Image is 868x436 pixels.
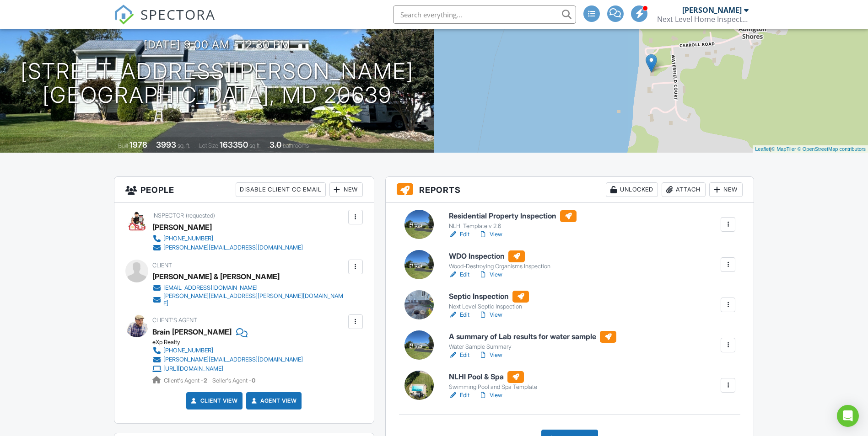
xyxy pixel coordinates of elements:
h6: WDO Inspection [449,250,550,262]
a: Leaflet [755,146,770,152]
h3: People [114,177,374,203]
a: © OpenStreetMap contributors [798,146,866,152]
div: Disable Client CC Email [236,182,326,197]
div: [URL][DOMAIN_NAME] [163,365,223,372]
a: A summary of Lab results for water sample Water Sample Summary [449,331,616,351]
div: [PERSON_NAME] & [PERSON_NAME] [152,270,280,283]
div: 1978 [129,140,147,149]
span: Client's Agent [152,317,197,324]
span: Inspector [152,212,184,219]
div: Attach [662,182,706,197]
a: [PERSON_NAME][EMAIL_ADDRESS][DOMAIN_NAME] [152,243,303,252]
div: NLHI Template v 2.6 [449,223,577,230]
a: [URL][DOMAIN_NAME] [152,364,303,373]
div: [PERSON_NAME] [682,5,742,15]
h6: NLHI Pool & Spa [449,371,537,383]
div: [PERSON_NAME][EMAIL_ADDRESS][DOMAIN_NAME] [163,244,303,251]
div: [PHONE_NUMBER] [163,235,213,242]
div: [PERSON_NAME] [152,220,212,234]
a: View [479,230,502,239]
div: | [753,145,868,153]
div: Wood-Destroying Organisms Inspection [449,263,550,270]
a: View [479,391,502,400]
a: Edit [449,391,469,400]
a: Client View [189,396,238,405]
div: [EMAIL_ADDRESS][DOMAIN_NAME] [163,284,258,292]
a: WDO Inspection Wood-Destroying Organisms Inspection [449,250,550,271]
a: Brain [PERSON_NAME] [152,325,232,339]
strong: 0 [252,377,255,384]
div: 3993 [156,140,176,149]
div: 163350 [220,140,248,149]
span: bathrooms [283,142,309,149]
span: Lot Size [199,142,218,149]
a: Septic Inspection Next Level Septic Inspection [449,291,529,311]
a: Residential Property Inspection NLHI Template v 2.6 [449,210,577,230]
a: Agent View [249,396,297,405]
div: eXp Realty [152,339,310,346]
input: Search everything... [393,5,576,24]
div: [PHONE_NUMBER] [163,347,213,354]
span: Seller's Agent - [212,377,255,384]
div: New [709,182,743,197]
span: SPECTORA [140,5,216,24]
img: The Best Home Inspection Software - Spectora [114,5,134,25]
a: [PHONE_NUMBER] [152,346,303,355]
h3: Reports [386,177,754,203]
div: Open Intercom Messenger [837,405,859,427]
h6: Residential Property Inspection [449,210,577,222]
a: Edit [449,310,469,319]
a: Edit [449,351,469,360]
div: Water Sample Summary [449,343,616,351]
span: Client's Agent - [164,377,209,384]
a: View [479,270,502,279]
strong: 2 [204,377,207,384]
div: [PERSON_NAME][EMAIL_ADDRESS][DOMAIN_NAME] [163,356,303,363]
a: [EMAIL_ADDRESS][DOMAIN_NAME] [152,283,346,292]
div: [PERSON_NAME][EMAIL_ADDRESS][PERSON_NAME][DOMAIN_NAME] [163,292,346,307]
h1: [STREET_ADDRESS][PERSON_NAME] [GEOGRAPHIC_DATA], MD 20639 [21,59,414,108]
a: SPECTORA [114,12,216,32]
a: NLHI Pool & Spa Swimming Pool and Spa Template [449,371,537,391]
a: Edit [449,230,469,239]
div: Next Level Septic Inspection [449,303,529,310]
a: View [479,310,502,319]
a: [PHONE_NUMBER] [152,234,303,243]
span: sq.ft. [249,142,261,149]
h6: A summary of Lab results for water sample [449,331,616,343]
div: Swimming Pool and Spa Template [449,383,537,391]
a: © MapTiler [771,146,796,152]
h6: Septic Inspection [449,291,529,303]
h3: [DATE] 9:00 am - 12:30 pm [144,38,291,51]
div: New [329,182,363,197]
a: [PERSON_NAME][EMAIL_ADDRESS][DOMAIN_NAME] [152,355,303,364]
div: Unlocked [606,182,658,197]
span: Client [152,262,172,269]
a: View [479,351,502,360]
a: [PERSON_NAME][EMAIL_ADDRESS][PERSON_NAME][DOMAIN_NAME] [152,292,346,307]
div: Next Level Home Inspections [657,15,749,24]
div: 3.0 [270,140,281,149]
span: sq. ft. [178,142,190,149]
a: Edit [449,270,469,279]
span: Built [118,142,128,149]
span: (requested) [186,212,215,219]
